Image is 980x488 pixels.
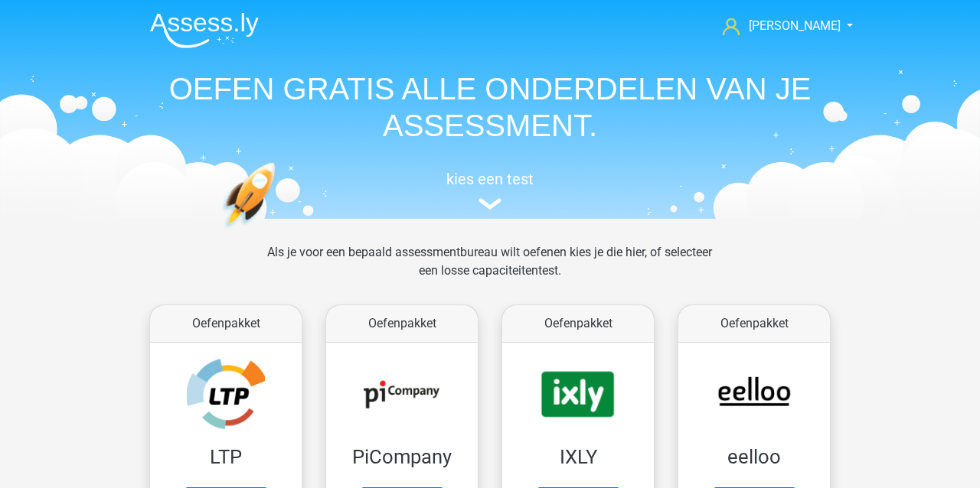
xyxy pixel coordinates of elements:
[479,198,501,210] img: assessment
[255,243,724,298] div: Als je voor een bepaald assessmentbureau wilt oefenen kies je die hier, of selecteer een losse ca...
[138,170,842,188] h5: kies een test
[749,18,841,33] span: [PERSON_NAME]
[222,162,335,301] img: oefenen
[150,12,259,48] img: Assessly
[717,17,842,35] a: [PERSON_NAME]
[138,170,842,210] a: kies een test
[138,70,842,144] h1: OEFEN GRATIS ALLE ONDERDELEN VAN JE ASSESSMENT.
